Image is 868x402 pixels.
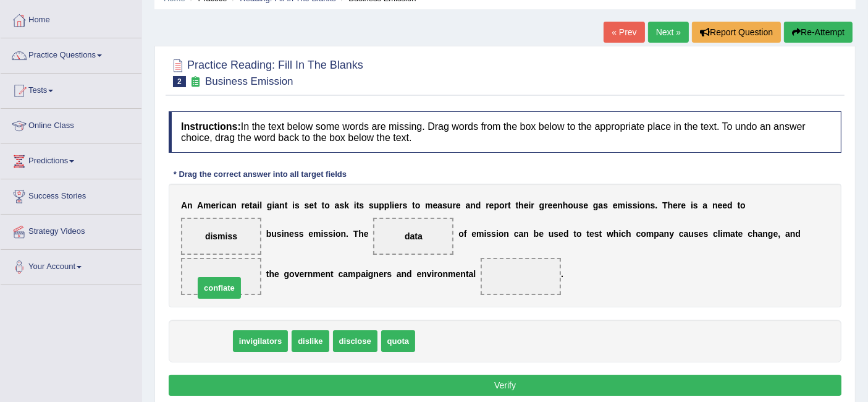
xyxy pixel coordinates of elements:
[486,229,491,239] b: s
[738,229,743,239] b: e
[785,229,790,239] b: a
[549,229,554,239] b: u
[460,269,466,279] b: n
[469,269,474,279] b: a
[284,269,290,279] b: g
[491,229,496,239] b: s
[752,229,758,239] b: h
[289,229,294,239] b: e
[638,200,640,210] b: i
[447,200,453,210] b: u
[328,229,333,239] b: s
[646,229,654,239] b: m
[294,229,299,239] b: s
[613,229,619,239] b: h
[684,229,689,239] b: a
[773,229,778,239] b: e
[531,200,534,210] b: r
[568,200,573,210] b: o
[169,168,352,180] div: * Drag the correct answer into all target fields
[557,200,563,210] b: n
[778,229,780,239] b: ,
[308,229,313,239] b: e
[205,231,237,241] span: dismiss
[499,200,505,210] b: o
[356,200,360,210] b: t
[678,200,681,210] b: r
[354,200,356,210] b: i
[381,330,415,352] span: quota
[539,229,544,239] b: e
[720,229,723,239] b: i
[703,200,708,210] b: a
[324,200,330,210] b: o
[403,200,408,210] b: s
[651,200,655,210] b: s
[198,277,241,299] span: conflate
[295,269,300,279] b: v
[727,200,733,210] b: d
[169,111,841,153] h4: In the text below some words are missing. Drag words from the box below to the appropriate place ...
[242,200,245,210] b: r
[518,200,524,210] b: h
[271,229,277,239] b: u
[648,22,689,43] a: Next »
[425,200,432,210] b: m
[641,229,646,239] b: o
[603,200,608,210] b: s
[300,269,305,279] b: e
[470,200,476,210] b: n
[573,200,579,210] b: u
[369,200,374,210] b: s
[625,200,628,210] b: i
[387,269,392,279] b: s
[508,200,511,210] b: t
[259,200,262,210] b: l
[205,75,293,87] small: Business Emission
[309,200,314,210] b: e
[505,200,508,210] b: r
[407,269,412,279] b: d
[514,229,519,239] b: c
[308,269,313,279] b: n
[604,22,644,43] a: « Prev
[681,200,686,210] b: e
[219,200,222,210] b: i
[795,229,801,239] b: d
[253,200,258,210] b: a
[433,200,438,210] b: e
[181,200,187,210] b: A
[473,269,476,279] b: l
[321,229,324,239] b: i
[692,22,781,43] button: Report Question
[222,200,227,210] b: c
[494,200,500,210] b: p
[758,229,763,239] b: a
[576,229,582,239] b: o
[1,215,141,246] a: Strategy Videos
[181,121,241,132] b: Instructions:
[379,269,384,279] b: e
[594,229,599,239] b: s
[314,200,317,210] b: t
[471,229,476,239] b: e
[394,200,399,210] b: e
[790,229,796,239] b: n
[392,200,394,210] b: i
[484,229,487,239] b: i
[282,229,284,239] b: i
[189,76,202,88] small: Exam occurring question
[628,200,633,210] b: s
[626,229,631,239] b: h
[476,229,484,239] b: m
[344,200,349,210] b: k
[619,229,622,239] b: i
[1,38,141,69] a: Practice Questions
[284,229,290,239] b: n
[554,229,558,239] b: s
[593,200,599,210] b: g
[364,229,369,239] b: e
[348,269,355,279] b: m
[326,269,331,279] b: n
[397,269,402,279] b: a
